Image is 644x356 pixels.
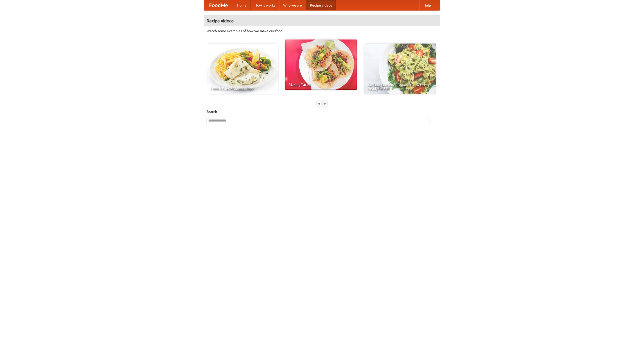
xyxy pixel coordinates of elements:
[364,44,436,94] a: An Easy, Summery Tomato Pasta That's Ready for Fall
[233,0,251,10] a: Home
[285,39,357,90] a: Making Tacos
[204,16,440,26] h4: Recipe videos
[204,0,233,10] a: FoodMe
[317,100,321,107] div: «
[279,0,306,10] a: Who we are
[289,83,353,86] span: Making Tacos
[207,44,278,94] a: French Fries Fish and Chips
[251,0,279,10] a: How it works
[368,83,432,90] span: An Easy, Summery Tomato Pasta That's Ready for Fall
[306,0,336,10] a: Recipe videos
[207,109,437,114] h5: Search
[207,28,437,33] p: Watch some examples of how we make our food!
[210,87,274,90] span: French Fries Fish and Chips
[419,0,435,10] a: Help
[323,100,327,107] div: »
